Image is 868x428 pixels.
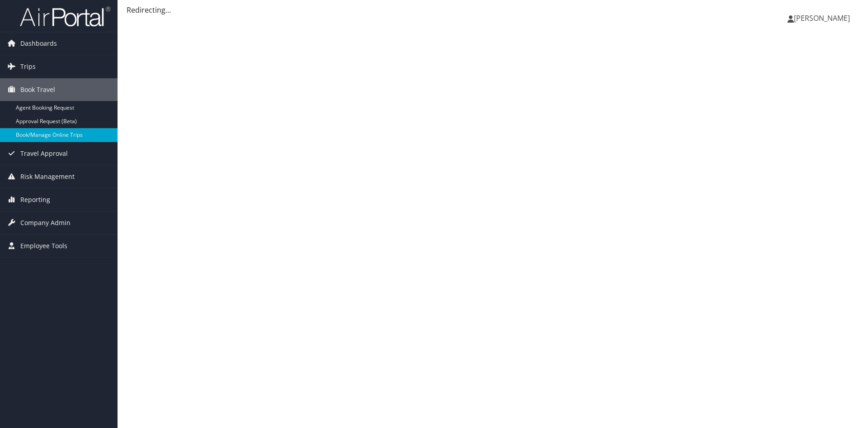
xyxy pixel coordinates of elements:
[20,55,36,78] span: Trips
[20,235,67,257] span: Employee Tools
[794,13,850,23] span: [PERSON_NAME]
[20,78,55,101] span: Book Travel
[127,5,859,15] div: Redirecting...
[20,212,71,234] span: Company Admin
[20,165,75,188] span: Risk Management
[788,5,859,32] a: [PERSON_NAME]
[20,6,110,27] img: airportal-logo.png
[20,142,68,165] span: Travel Approval
[20,188,50,211] span: Reporting
[20,32,57,55] span: Dashboards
